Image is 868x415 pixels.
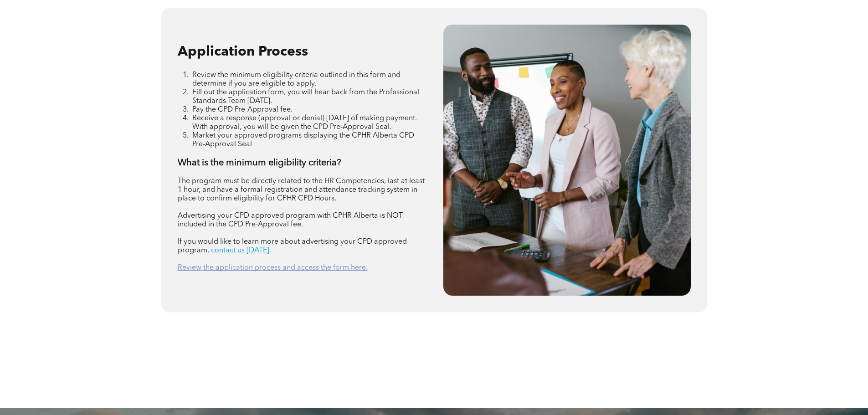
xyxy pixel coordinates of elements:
[178,264,368,272] a: Review the application process and access the form here.
[178,45,308,59] span: Application Process
[211,247,271,254] a: contact us [DATE].
[192,115,417,131] span: Receive a response (approval or denial) [DATE] of making payment. With approval, you will be give...
[192,132,414,148] span: Market your approved programs displaying the CPHR Alberta CPD Pre-Approval Seal
[178,247,209,254] span: program,
[192,89,419,105] span: Fill out the application form, you will hear back from the Professional Standards Team [DATE].
[192,106,293,113] span: Pay the CPD Pre-Approval fee.
[178,159,341,168] strong: What is the minimum eligibility criteria?
[178,212,403,228] span: Advertising your CPD approved program with CPHR Alberta is NOT included in the CPD Pre-Approval fee.
[192,72,401,87] span: Review the minimum eligibility criteria outlined in this form and determine if you are eligible t...
[178,238,407,246] span: If you would like to learn more about advertising your CPD approved
[178,178,425,202] span: The program must be directly related to the HR Competencies, last at least 1 hour, and have a for...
